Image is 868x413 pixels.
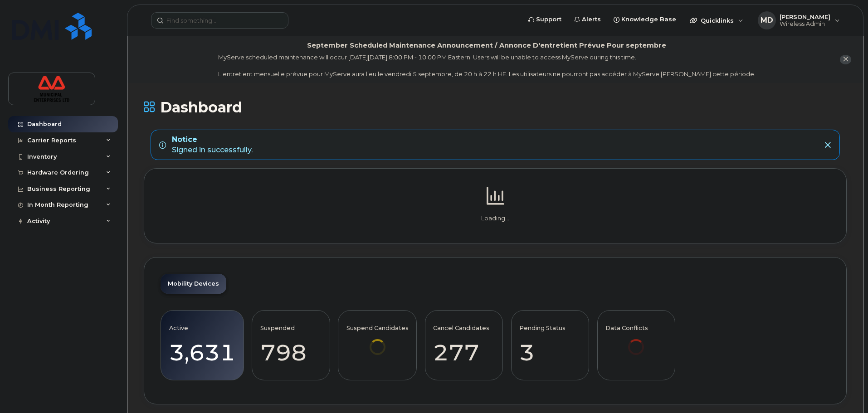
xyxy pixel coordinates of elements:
[172,135,253,155] div: Signed in successfully.
[605,316,667,368] a: Data Conflicts
[161,274,226,294] a: Mobility Devices
[169,316,235,375] a: Active 3,631
[144,99,847,115] h1: Dashboard
[172,135,253,145] strong: Notice
[433,316,494,375] a: Cancel Candidates 277
[218,53,756,78] div: MyServe scheduled maintenance will occur [DATE][DATE] 8:00 PM - 10:00 PM Eastern. Users will be u...
[260,316,322,375] a: Suspended 798
[346,316,409,368] a: Suspend Candidates
[519,316,580,375] a: Pending Status 3
[840,55,851,64] button: close notification
[161,214,830,223] p: Loading...
[307,41,666,50] div: September Scheduled Maintenance Announcement / Annonce D'entretient Prévue Pour septembre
